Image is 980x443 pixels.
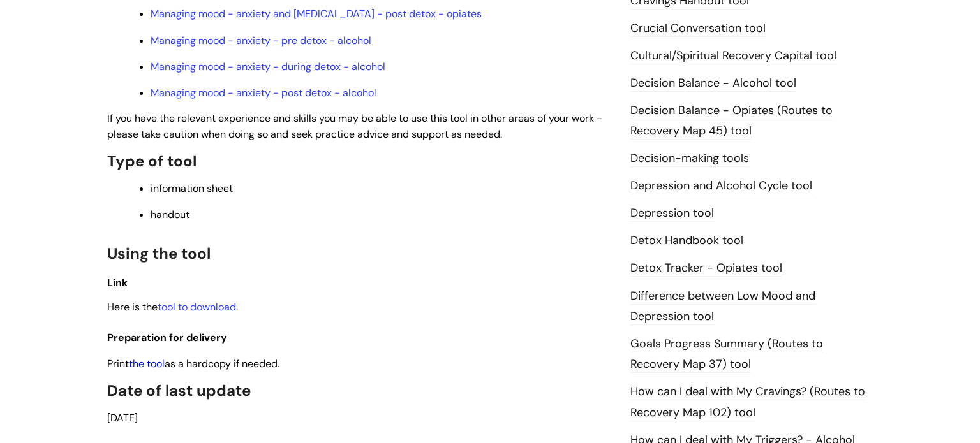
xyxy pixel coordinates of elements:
[630,48,836,64] a: Cultural/Spiritual Recovery Capital tool
[107,276,128,289] span: Link
[630,384,865,421] a: How can I deal with My Cravings? (Routes to Recovery Map 102) tool
[630,178,812,194] a: Depression and Alcohol Cycle tool
[129,357,165,370] a: the tool
[107,151,197,171] span: Type of tool
[107,381,251,400] span: Date of last update
[630,336,823,373] a: Goals Progress Summary (Routes to Recovery Map 37) tool
[107,331,227,344] span: Preparation for delivery
[107,411,138,425] span: [DATE]
[630,20,766,37] a: Crucial Conversation tool
[630,150,749,167] a: Decision-making tools
[151,34,371,47] a: Managing mood - anxiety - pre detox - alcohol
[151,60,385,73] a: Managing mood - anxiety - during detox - alcohol
[107,112,602,141] span: If you have the relevant experience and skills you may be able to use this tool in other areas of...
[151,208,189,221] span: handout
[630,288,815,325] a: Difference between Low Mood and Depression tool
[158,300,236,314] a: tool to download
[630,103,833,140] a: Decision Balance - Opiates (Routes to Recovery Map 45) tool
[107,300,238,314] span: Here is the .
[151,7,482,20] a: Managing mood - anxiety and [MEDICAL_DATA] - post detox - opiates
[151,182,233,195] span: information sheet
[107,243,211,263] span: Using the tool
[630,75,796,92] a: Decision Balance - Alcohol tool
[630,205,714,222] a: Depression tool
[107,357,279,370] span: Print as a hardcopy if needed.
[630,233,743,249] a: Detox Handbook tool
[151,86,376,99] a: Managing mood - anxiety - post detox - alcohol
[630,260,782,277] a: Detox Tracker - Opiates tool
